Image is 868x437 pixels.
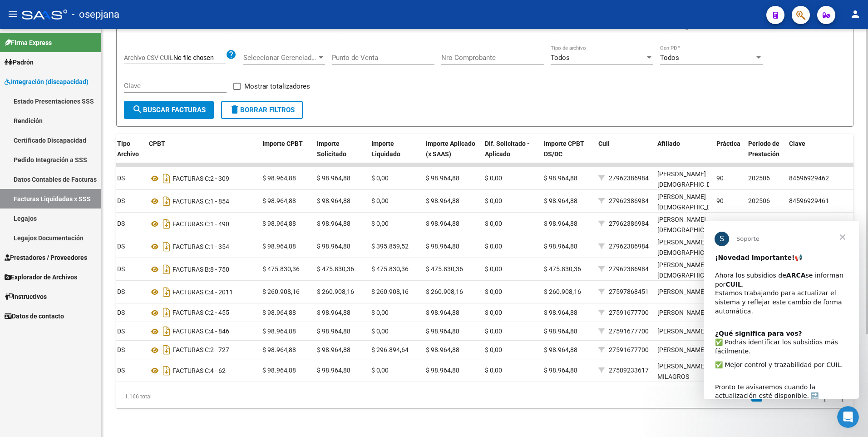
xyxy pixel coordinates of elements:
div: 27591677700 [609,308,649,318]
i: Descargar documento [161,363,173,378]
span: $ 98.964,88 [426,174,459,182]
i: Descargar documento [161,171,173,186]
span: FACTURAS C: [173,175,210,182]
div: 1 - 854 [149,194,255,209]
span: $ 0,00 [485,220,502,227]
span: $ 98.964,88 [426,243,459,250]
button: Borrar Filtros [221,101,303,119]
span: DS [117,328,125,335]
span: $ 0,00 [485,328,502,335]
span: Archivo CSV CUIL [124,54,173,61]
div: 4 - 846 [149,324,255,338]
span: Práctica [716,140,740,147]
span: $ 98.964,88 [317,243,350,250]
span: Importe Aplicado (x SAAS) [426,140,475,158]
span: $ 0,00 [371,309,389,316]
span: $ 98.964,88 [317,346,350,353]
span: $ 475.830,36 [544,265,581,273]
span: $ 98.964,88 [426,346,459,353]
span: [PERSON_NAME] [657,346,706,353]
span: FACTURAS C: [173,198,210,205]
span: FACTURAS B: [173,266,210,273]
span: Dif. Solicitado - Aplicado [485,140,530,158]
span: $ 98.964,88 [544,220,577,227]
div: 27962386984 [609,173,649,184]
div: 2 - 455 [149,305,255,320]
span: 84596929462 [789,174,829,182]
mat-icon: menu [7,9,18,20]
div: 27597868451 [609,287,649,297]
span: FACTURAS C: [173,243,210,250]
span: 84596929461 [789,197,829,204]
span: $ 98.964,88 [426,197,459,204]
span: $ 98.964,88 [317,197,350,204]
div: Pronto te avisaremos cuando la actualización esté disponible. 🔜 [11,153,144,180]
span: Clave [789,140,805,147]
div: 1 - 354 [149,239,255,254]
i: Descargar documento [161,194,173,209]
iframe: Intercom live chat [837,406,859,428]
datatable-header-cell: Clave [785,134,853,174]
span: $ 0,00 [485,367,502,374]
i: Descargar documento [161,285,173,299]
span: $ 98.964,88 [317,220,350,227]
span: - osepjana [72,5,119,25]
span: Prestadores / Proveedores [5,253,87,263]
span: Instructivos [5,292,47,302]
span: Importe CPBT DS/DC [544,140,584,158]
mat-icon: search [132,104,143,115]
span: 90 [716,197,724,204]
span: $ 98.964,88 [317,328,350,335]
span: $ 98.964,88 [426,367,459,374]
datatable-header-cell: Práctica [713,134,745,174]
span: $ 98.964,88 [317,367,350,374]
i: Descargar documento [161,239,173,254]
span: FACTURAS C: [173,347,210,354]
span: $ 98.964,88 [426,309,459,316]
mat-icon: person [850,9,861,20]
span: Buscar Facturas [132,106,206,114]
span: $ 296.894,64 [371,346,409,353]
span: DS [117,288,125,295]
span: DS [117,174,125,182]
span: $ 260.908,16 [317,288,354,295]
span: Mostrar totalizadores [244,81,310,92]
span: [PERSON_NAME][DEMOGRAPHIC_DATA] [PERSON_NAME] [657,170,724,199]
span: Todos [660,54,679,62]
span: $ 98.964,88 [262,309,296,316]
span: FACTURAS C: [173,288,210,296]
span: [PERSON_NAME][DEMOGRAPHIC_DATA] [PERSON_NAME] [657,216,724,244]
span: $ 0,00 [485,197,502,204]
div: 27962386984 [609,241,649,252]
span: Datos de contacto [5,311,64,321]
span: $ 475.830,36 [371,265,409,273]
datatable-header-cell: Importe CPBT [259,134,313,174]
mat-icon: help [226,49,237,60]
span: $ 0,00 [371,197,389,204]
span: $ 98.964,88 [544,243,577,250]
span: FACTURAS C: [173,328,210,335]
span: DS [117,367,125,374]
span: Firma Express [5,38,52,48]
span: $ 98.964,88 [317,174,350,182]
div: 27962386984 [609,196,649,206]
span: [PERSON_NAME] [657,328,706,335]
span: $ 98.964,88 [544,197,577,204]
datatable-header-cell: Afiliado [654,134,713,174]
datatable-header-cell: Importe CPBT DS/DC [540,134,595,174]
span: Borrar Filtros [229,106,295,114]
span: $ 0,00 [485,309,502,316]
span: Tipo Archivo [117,140,139,158]
iframe: Intercom live chat mensaje [704,221,859,399]
datatable-header-cell: Importe Liquidado [368,134,422,174]
span: $ 0,00 [485,265,502,273]
span: $ 98.964,88 [262,197,296,204]
span: $ 98.964,88 [544,367,577,374]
